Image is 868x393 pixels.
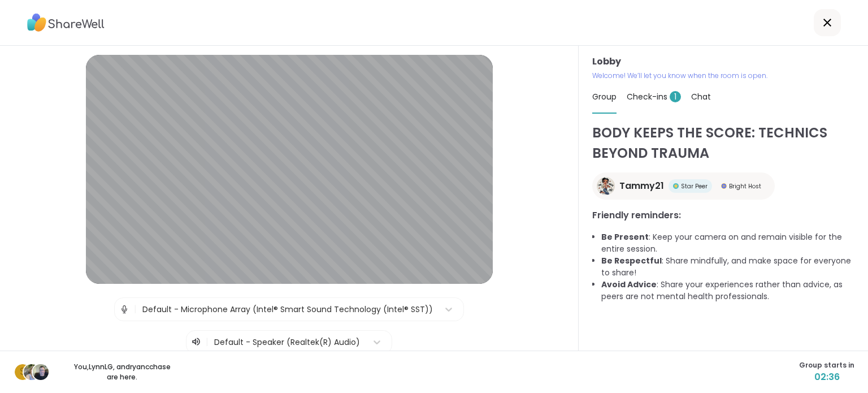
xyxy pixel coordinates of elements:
[27,10,105,36] img: ShareWell Logo
[691,91,711,102] span: Chat
[601,231,649,243] b: Be Present
[673,183,679,189] img: Star Peer
[592,71,854,81] p: Welcome! We’ll let you know when the room is open.
[592,209,854,222] h3: Friendly reminders:
[721,183,727,189] img: Bright Host
[592,55,854,68] h3: Lobby
[24,364,40,380] img: LynnLG
[592,172,775,200] a: Tammy21Tammy21Star PeerStar PeerBright HostBright Host
[206,335,209,349] span: |
[670,91,681,102] span: 1
[142,304,433,316] div: Default - Microphone Array (Intel® Smart Sound Technology (Intel® SST))
[729,182,761,191] span: Bright Host
[601,255,854,279] li: : Share mindfully, and make space for everyone to share!
[20,365,25,379] span: S
[119,298,129,321] img: Microphone
[601,255,662,266] b: Be Respectful
[799,370,854,384] span: 02:36
[627,91,681,102] span: Check-ins
[134,298,137,321] span: |
[601,231,854,255] li: : Keep your camera on and remain visible for the entire session.
[799,360,854,370] span: Group starts in
[33,364,49,380] img: ryancchase
[592,91,617,102] span: Group
[592,123,854,163] h1: BODY KEEPS THE SCORE: TECHNICS BEYOND TRAUMA
[59,362,185,382] p: You, LynnLG , and ryancchase are here.
[597,177,615,195] img: Tammy21
[681,182,708,191] span: Star Peer
[619,179,664,193] span: Tammy21
[601,279,854,303] li: : Share your experiences rather than advice, as peers are not mental health professionals.
[601,279,657,290] b: Avoid Advice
